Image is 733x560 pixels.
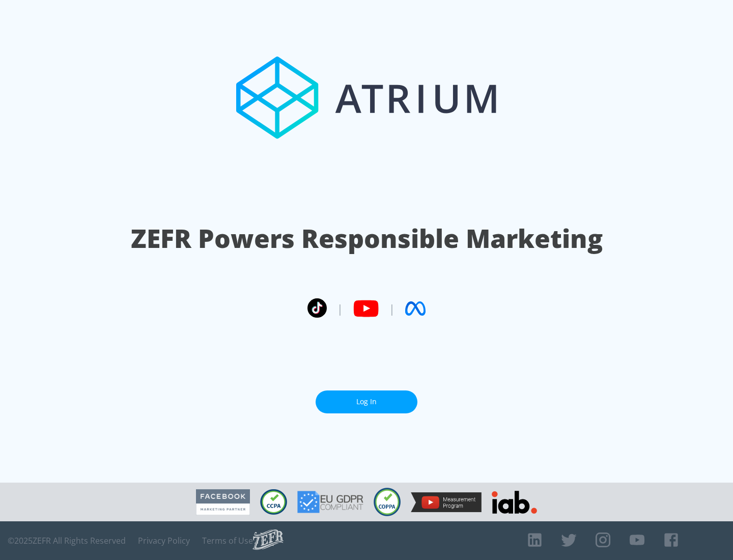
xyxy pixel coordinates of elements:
img: IAB [492,491,537,514]
img: COPPA Compliant [374,488,401,516]
img: YouTube Measurement Program [411,492,482,512]
img: Facebook Marketing Partner [196,489,250,515]
img: CCPA Compliant [260,489,287,515]
a: Terms of Use [202,536,253,546]
a: Log In [316,390,417,413]
span: | [389,301,395,316]
span: | [337,301,343,316]
span: © 2025 ZEFR All Rights Reserved [8,536,126,546]
img: GDPR Compliant [297,491,363,513]
a: Privacy Policy [138,536,190,546]
h1: ZEFR Powers Responsible Marketing [131,221,603,256]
